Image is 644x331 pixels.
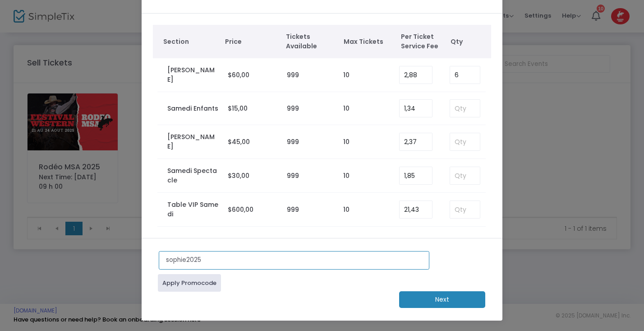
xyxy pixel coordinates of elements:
input: Qty [450,201,480,218]
label: 10 [343,70,350,80]
span: Tickets Available [286,32,335,51]
label: Samedi Spectacle [167,166,219,185]
m-button: Next [399,291,485,308]
input: Enter Service Fee [400,66,432,84]
input: Qty [450,66,480,84]
input: Enter Promo code [159,251,429,270]
label: 999 [287,205,299,214]
label: 999 [287,70,299,80]
span: Per Ticket Service Fee [401,32,446,51]
input: Qty [450,100,480,117]
label: 999 [287,137,299,147]
span: $600,00 [228,205,253,214]
input: Qty [450,133,480,150]
span: $30,00 [228,171,249,180]
label: 10 [343,171,350,181]
input: Qty [450,167,480,184]
input: Enter Service Fee [400,100,432,117]
label: Samedi Enfants [167,104,218,113]
span: Qty [451,37,487,47]
label: [PERSON_NAME] [167,132,219,151]
label: 999 [287,171,299,181]
label: 10 [343,137,350,147]
span: Price [225,37,277,47]
label: Table VIP Samedi [167,200,219,219]
span: Max Tickets [344,37,392,47]
input: Enter Service Fee [400,201,432,218]
span: $60,00 [228,70,249,79]
input: Enter Service Fee [400,167,432,184]
span: $45,00 [228,137,250,146]
label: 10 [343,205,350,214]
span: $15,00 [228,104,248,113]
label: [PERSON_NAME] [167,65,219,84]
label: 999 [287,104,299,113]
span: Section [163,37,216,47]
input: Enter Service Fee [400,133,432,150]
a: Apply Promocode [158,274,221,292]
label: 10 [343,104,350,113]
